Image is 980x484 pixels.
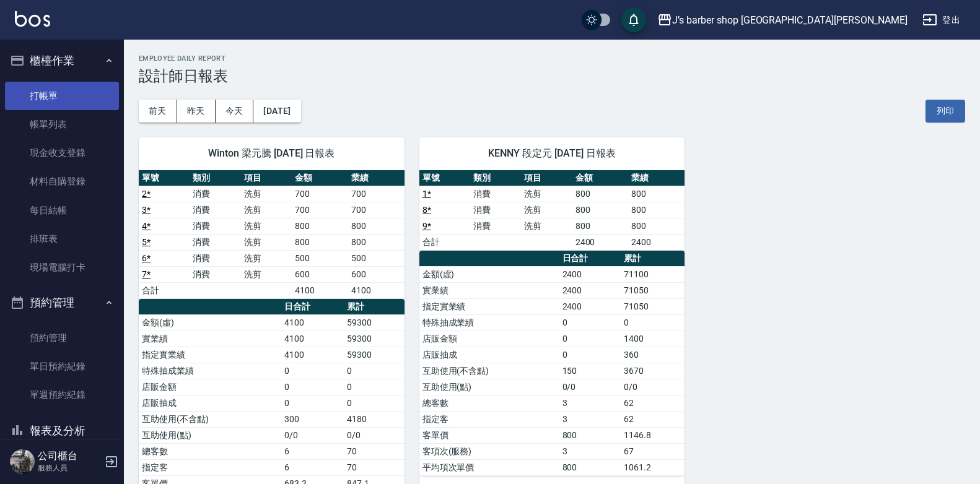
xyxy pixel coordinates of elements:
button: 登出 [917,9,965,32]
td: 0/0 [621,379,685,395]
td: 150 [559,363,621,379]
td: 互助使用(不含點) [419,363,559,379]
td: 70 [344,459,404,475]
td: 0 [559,314,621,331]
td: 店販金額 [419,331,559,347]
h2: Employee Daily Report [139,54,965,63]
td: 0 [344,395,404,411]
td: 71050 [621,282,685,298]
table: a dense table [419,170,685,251]
td: 4100 [281,314,344,331]
th: 單號 [139,170,190,186]
th: 類別 [470,170,521,186]
h3: 設計師日報表 [139,67,965,85]
td: 0 [344,363,404,379]
td: 800 [292,218,348,234]
td: 消費 [190,186,240,202]
td: 0/0 [559,379,621,395]
td: 特殊抽成業績 [139,363,281,379]
td: 360 [621,347,685,363]
td: 2400 [559,266,621,282]
td: 實業績 [419,282,559,298]
td: 800 [628,186,685,202]
button: 前天 [139,100,177,123]
td: 500 [348,250,405,266]
td: 6 [281,459,344,475]
td: 700 [348,186,405,202]
td: 0 [281,379,344,395]
td: 消費 [190,202,240,218]
a: 單日預約紀錄 [5,352,119,381]
td: 0/0 [281,427,344,443]
td: 洗剪 [241,250,292,266]
td: 600 [292,266,348,282]
td: 消費 [190,218,240,234]
td: 4100 [292,282,348,298]
td: 3 [559,395,621,411]
td: 2400 [628,234,685,250]
img: Logo [15,11,50,27]
td: 互助使用(點) [419,379,559,395]
td: 67 [621,443,685,459]
td: 1400 [621,331,685,347]
td: 總客數 [139,443,281,459]
td: 800 [628,202,685,218]
td: 指定實業績 [139,347,281,363]
td: 1061.2 [621,459,685,475]
td: 800 [292,234,348,250]
td: 客單價 [419,427,559,443]
a: 排班表 [5,225,119,253]
th: 單號 [419,170,470,186]
td: 700 [292,202,348,218]
button: 預約管理 [5,287,119,319]
td: 指定客 [139,459,281,475]
td: 特殊抽成業績 [419,314,559,331]
table: a dense table [419,251,685,476]
td: 總客數 [419,395,559,411]
td: 700 [348,202,405,218]
td: 800 [572,218,629,234]
td: 71050 [621,298,685,314]
td: 洗剪 [521,186,572,202]
th: 累計 [621,251,685,267]
th: 項目 [241,170,292,186]
td: 500 [292,250,348,266]
td: 合計 [139,282,190,298]
td: 客項次(服務) [419,443,559,459]
td: 洗剪 [241,186,292,202]
div: J’s barber shop [GEOGRAPHIC_DATA][PERSON_NAME] [672,12,908,28]
th: 業績 [348,170,405,186]
td: 洗剪 [521,218,572,234]
td: 62 [621,411,685,427]
td: 2400 [559,282,621,298]
td: 0 [281,363,344,379]
td: 800 [348,234,405,250]
h5: 公司櫃台 [38,450,101,462]
td: 4100 [281,347,344,363]
td: 合計 [419,234,470,250]
a: 單週預約紀錄 [5,381,119,409]
td: 4100 [281,331,344,347]
span: KENNY 段定元 [DATE] 日報表 [434,147,670,160]
td: 800 [572,186,629,202]
button: 今天 [216,100,254,123]
td: 店販抽成 [139,395,281,411]
td: 800 [572,202,629,218]
td: 62 [621,395,685,411]
td: 800 [559,459,621,475]
td: 0/0 [344,427,404,443]
td: 2400 [572,234,629,250]
th: 金額 [572,170,629,186]
button: save [621,7,646,32]
button: J’s barber shop [GEOGRAPHIC_DATA][PERSON_NAME] [652,7,912,33]
td: 4100 [348,282,405,298]
td: 0 [559,347,621,363]
button: 櫃檯作業 [5,45,119,77]
td: 消費 [190,250,240,266]
td: 金額(虛) [419,266,559,282]
td: 指定客 [419,411,559,427]
td: 59300 [344,347,404,363]
td: 600 [348,266,405,282]
a: 材料自購登錄 [5,167,119,196]
td: 消費 [470,218,521,234]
